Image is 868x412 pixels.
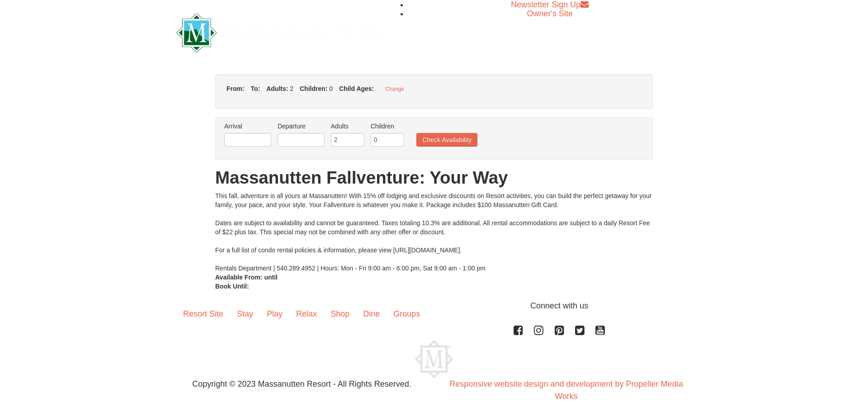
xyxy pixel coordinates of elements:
[266,85,288,92] strong: Adults:
[300,85,327,92] strong: Children:
[289,300,324,328] a: Relax
[215,191,653,273] div: This fall, adventure is all yours at Massanutten! With 15% off lodging and exclusive discounts on...
[278,122,325,131] label: Departure
[170,378,434,390] p: Copyright © 2023 Massanutten Resort - All Rights Reserved.
[215,169,653,187] h1: Massanutten Fallventure: Your Way
[331,122,364,131] label: Adults
[371,122,404,131] label: Children
[226,85,245,92] strong: From:
[176,300,692,312] p: Connect with us
[324,300,356,328] a: Shop
[356,300,387,328] a: Dine
[224,122,271,131] label: Arrival
[260,300,289,328] a: Play
[176,13,383,52] img: Massanutten Resort Logo
[416,133,477,147] button: Check Availability
[215,274,263,281] strong: Available From:
[215,283,249,290] strong: Book Until:
[264,274,278,281] strong: until
[527,9,573,18] a: Owner's Site
[387,300,427,328] a: Groups
[176,300,230,328] a: Resort Site
[230,300,260,328] a: Stay
[415,340,453,378] img: Massanutten Resort Logo
[329,85,333,92] span: 0
[176,21,383,42] a: Massanutten Resort
[449,379,683,401] a: Responsive website design and development by Propeller Media Works
[339,85,374,92] strong: Child Ages:
[251,85,260,92] strong: To:
[380,83,409,95] button: Change
[290,85,293,92] span: 2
